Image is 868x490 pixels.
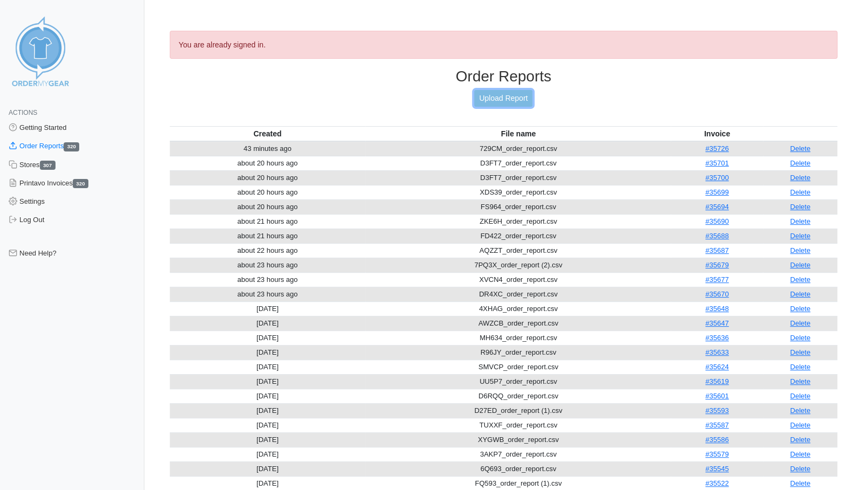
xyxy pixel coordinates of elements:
[705,363,728,371] a: #35624
[365,360,671,374] td: SMVCP_order_report.csv
[705,392,728,400] a: #35601
[705,305,728,313] a: #35648
[365,214,671,229] td: ZKE6H_order_report.csv
[170,272,366,287] td: about 23 hours ago
[790,450,810,458] a: Delete
[170,330,366,345] td: [DATE]
[365,141,671,156] td: 729CM_order_report.csv
[705,174,728,182] a: #35700
[790,261,810,269] a: Delete
[365,258,671,272] td: 7PQ3X_order_report (2).csv
[365,199,671,214] td: FS964_order_report.csv
[170,287,366,301] td: about 23 hours ago
[790,406,810,415] a: Delete
[474,90,532,107] a: Upload Report
[365,287,671,301] td: DR4XC_order_report.csv
[790,363,810,371] a: Delete
[9,109,37,116] span: Actions
[170,185,366,199] td: about 20 hours ago
[365,389,671,403] td: D6RQQ_order_report.csv
[790,144,810,153] a: Delete
[705,377,728,385] a: #35619
[790,479,810,487] a: Delete
[170,243,366,258] td: about 22 hours ago
[671,126,762,141] th: Invoice
[790,377,810,385] a: Delete
[705,436,728,444] a: #35586
[705,246,728,254] a: #35687
[365,432,671,447] td: XYGWB_order_report.csv
[705,275,728,284] a: #35677
[365,272,671,287] td: XVCN4_order_report.csv
[790,232,810,240] a: Delete
[365,403,671,418] td: D27ED_order_report (1).csv
[705,450,728,458] a: #35579
[73,179,88,188] span: 320
[170,447,366,461] td: [DATE]
[170,461,366,476] td: [DATE]
[705,465,728,473] a: #35545
[170,374,366,389] td: [DATE]
[790,188,810,196] a: Delete
[40,161,55,170] span: 307
[705,479,728,487] a: #35522
[170,360,366,374] td: [DATE]
[365,243,671,258] td: AQZZT_order_report.csv
[705,217,728,225] a: #35690
[790,203,810,211] a: Delete
[705,319,728,327] a: #35647
[790,217,810,225] a: Delete
[365,301,671,316] td: 4XHAG_order_report.csv
[365,330,671,345] td: MH634_order_report.csv
[790,275,810,284] a: Delete
[790,348,810,356] a: Delete
[170,403,366,418] td: [DATE]
[705,261,728,269] a: #35679
[365,461,671,476] td: 6Q693_order_report.csv
[170,199,366,214] td: about 20 hours ago
[365,170,671,185] td: D3FT7_order_report.csv
[790,246,810,254] a: Delete
[170,67,838,86] h3: Order Reports
[790,436,810,444] a: Delete
[705,334,728,342] a: #35636
[365,345,671,360] td: R96JY_order_report.csv
[790,319,810,327] a: Delete
[705,144,728,153] a: #35726
[170,156,366,170] td: about 20 hours ago
[365,447,671,461] td: 3AKP7_order_report.csv
[705,203,728,211] a: #35694
[365,229,671,243] td: FD422_order_report.csv
[365,185,671,199] td: XDS39_order_report.csv
[170,126,366,141] th: Created
[170,229,366,243] td: about 21 hours ago
[705,348,728,356] a: #35633
[790,305,810,313] a: Delete
[365,374,671,389] td: UU5P7_order_report.csv
[790,465,810,473] a: Delete
[790,392,810,400] a: Delete
[705,406,728,415] a: #35593
[170,389,366,403] td: [DATE]
[705,232,728,240] a: #35688
[170,301,366,316] td: [DATE]
[365,316,671,330] td: AWZCB_order_report.csv
[170,316,366,330] td: [DATE]
[365,126,671,141] th: File name
[790,421,810,429] a: Delete
[64,142,79,151] span: 320
[705,290,728,298] a: #35670
[170,31,838,59] div: You are already signed in.
[705,188,728,196] a: #35699
[705,421,728,429] a: #35587
[365,418,671,432] td: TUXXF_order_report.csv
[170,214,366,229] td: about 21 hours ago
[790,334,810,342] a: Delete
[170,432,366,447] td: [DATE]
[170,258,366,272] td: about 23 hours ago
[365,156,671,170] td: D3FT7_order_report.csv
[790,290,810,298] a: Delete
[170,141,366,156] td: 43 minutes ago
[790,159,810,167] a: Delete
[790,174,810,182] a: Delete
